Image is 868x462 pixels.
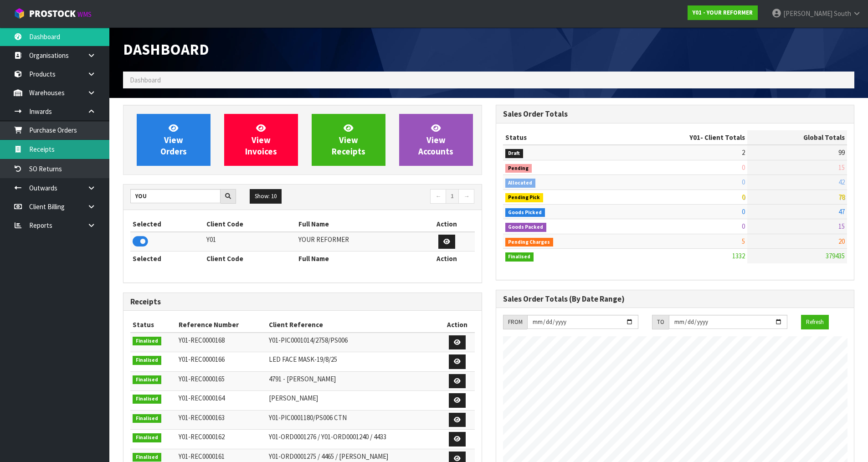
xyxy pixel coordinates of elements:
[179,452,225,461] span: Y01-REC0000161
[838,163,845,172] span: 15
[503,110,847,118] h3: Sales Order Totals
[123,40,209,59] span: Dashboard
[399,114,473,166] a: ViewAccounts
[505,193,544,202] span: Pending Pick
[458,189,474,204] a: →
[503,295,847,303] h3: Sales Order Totals (By Date Range)
[742,193,745,201] span: 0
[505,149,524,158] span: Draft
[269,452,388,461] span: Y01-ORD0001275 / 4465 / [PERSON_NAME]
[269,355,337,364] span: LED FACE MASK-19/8/25
[742,178,745,186] span: 0
[224,114,298,166] a: ViewInvoices
[309,189,475,205] nav: Page navigation
[688,5,758,20] a: Y01 - YOUR REFORMER
[440,318,475,332] th: Action
[838,193,845,201] span: 78
[179,375,225,383] span: Y01-REC0000165
[133,395,161,404] span: Finalised
[296,217,419,231] th: Full Name
[505,252,534,262] span: Finalised
[505,208,545,217] span: Goods Picked
[689,133,700,142] span: Y01
[296,232,419,252] td: YOUR REFORMER
[29,8,76,20] span: ProStock
[838,148,845,157] span: 99
[617,130,747,145] th: - Client Totals
[419,217,474,231] th: Action
[179,355,225,364] span: Y01-REC0000166
[312,114,385,166] a: ViewReceipts
[747,130,847,145] th: Global Totals
[137,114,211,166] a: ViewOrders
[133,375,161,385] span: Finalised
[133,433,161,442] span: Finalised
[732,252,745,260] span: 1332
[505,179,536,188] span: Allocated
[160,123,187,157] span: View Orders
[296,252,419,266] th: Full Name
[505,238,554,247] span: Pending Charges
[418,123,453,157] span: View Accounts
[133,356,161,365] span: Finalised
[838,178,845,186] span: 42
[430,189,446,204] a: ←
[267,318,439,332] th: Client Reference
[130,318,176,332] th: Status
[250,189,282,204] button: Show: 10
[130,298,475,306] h3: Receipts
[269,413,347,422] span: Y01-PIC0001180/PS006 CTN
[130,217,204,231] th: Selected
[505,223,547,232] span: Goods Packed
[783,9,832,18] span: [PERSON_NAME]
[742,222,745,231] span: 0
[176,318,267,332] th: Reference Number
[742,207,745,216] span: 0
[332,123,365,157] span: View Receipts
[130,189,221,203] input: Search clients
[503,130,617,145] th: Status
[77,10,92,19] small: WMS
[505,164,532,173] span: Pending
[269,336,348,344] span: Y01-PIC0001014/2758/PS006
[179,336,225,344] span: Y01-REC0000168
[838,222,845,231] span: 15
[742,237,745,246] span: 5
[693,9,753,16] strong: Y01 - YOUR REFORMER
[419,252,474,266] th: Action
[269,394,318,402] span: [PERSON_NAME]
[179,413,225,422] span: Y01-REC0000163
[130,252,204,266] th: Selected
[838,237,845,246] span: 20
[826,252,845,260] span: 379435
[269,432,386,441] span: Y01-ORD0001276 / Y01-ORD0001240 / 4433
[652,315,669,329] div: TO
[503,315,527,329] div: FROM
[742,148,745,157] span: 2
[133,453,161,462] span: Finalised
[834,9,851,18] span: South
[838,207,845,216] span: 47
[446,189,459,204] a: 1
[179,394,225,402] span: Y01-REC0000164
[204,232,296,252] td: Y01
[801,315,829,329] button: Refresh
[14,8,25,19] img: cube-alt.png
[179,432,225,441] span: Y01-REC0000162
[269,375,336,383] span: 4791 - [PERSON_NAME]
[204,217,296,231] th: Client Code
[130,76,161,84] span: Dashboard
[742,163,745,172] span: 0
[133,337,161,346] span: Finalised
[245,123,277,157] span: View Invoices
[133,414,161,423] span: Finalised
[204,252,296,266] th: Client Code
